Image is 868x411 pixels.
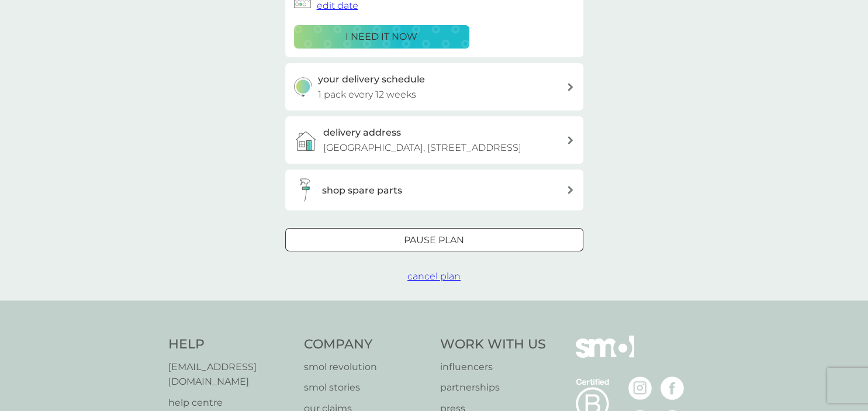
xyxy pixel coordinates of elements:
[407,269,461,284] button: cancel plan
[304,360,428,375] a: smol revolution
[318,87,416,102] p: 1 pack every 12 weeks
[285,170,583,210] button: shop spare parts
[318,72,425,87] h3: your delivery schedule
[440,336,546,354] h4: Work With Us
[168,360,293,389] a: [EMAIL_ADDRESS][DOMAIN_NAME]
[323,125,401,140] h3: delivery address
[628,377,652,400] img: visit the smol Instagram page
[345,29,417,44] p: i need it now
[323,140,521,156] p: [GEOGRAPHIC_DATA], [STREET_ADDRESS]
[294,25,469,49] button: i need it now
[440,360,546,375] a: influencers
[407,271,461,282] span: cancel plan
[404,233,464,248] p: Pause plan
[168,395,293,410] a: help centre
[440,380,546,395] a: partnerships
[304,336,428,354] h4: Company
[285,63,583,110] button: your delivery schedule1 pack every 12 weeks
[168,336,293,354] h4: Help
[660,377,684,400] img: visit the smol Facebook page
[304,380,428,395] a: smol stories
[285,228,583,251] button: Pause plan
[322,183,402,198] h3: shop spare parts
[285,116,583,164] a: delivery address[GEOGRAPHIC_DATA], [STREET_ADDRESS]
[576,336,634,375] img: smol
